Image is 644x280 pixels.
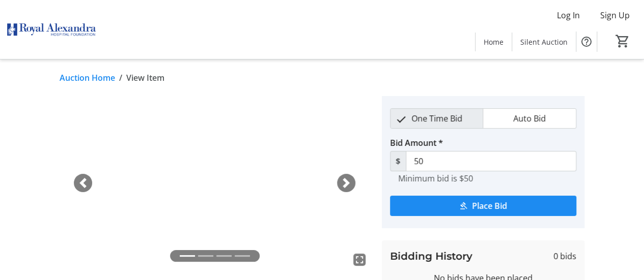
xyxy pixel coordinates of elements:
[472,200,507,212] span: Place Bid
[126,72,164,84] span: View Item
[520,37,568,47] span: Silent Auction
[60,72,115,84] a: Auction Home
[576,32,597,52] button: Help
[475,33,512,51] a: Home
[405,109,468,128] span: One Time Bid
[613,32,632,50] button: Cart
[60,96,370,270] img: Image
[6,4,97,55] img: Royal Alexandra Hospital Foundation's Logo
[507,109,552,128] span: Auto Bid
[390,248,472,264] h3: Bidding History
[353,254,366,266] mat-icon: fullscreen
[390,151,406,171] span: $
[553,250,576,262] span: 0 bids
[557,9,580,21] span: Log In
[592,7,638,23] button: Sign Up
[390,196,576,216] button: Place Bid
[549,7,588,23] button: Log In
[484,37,503,47] span: Home
[600,9,630,21] span: Sign Up
[512,33,576,51] a: Silent Auction
[119,72,122,84] span: /
[398,173,473,183] tr-hint: Minimum bid is $50
[390,137,443,149] label: Bid Amount *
